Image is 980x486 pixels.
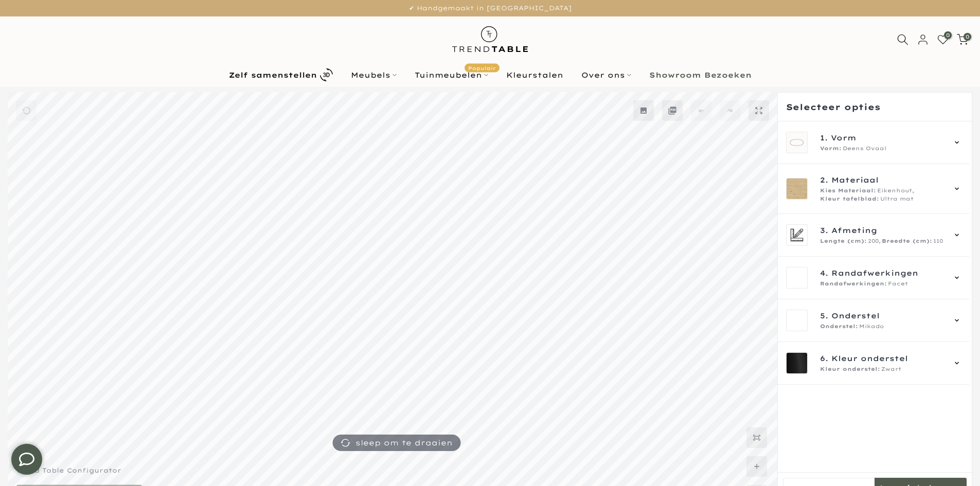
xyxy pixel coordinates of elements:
[13,3,967,14] p: ✔ Handgemaakt in [GEOGRAPHIC_DATA]
[957,34,968,45] a: 0
[944,31,952,39] span: 0
[964,33,971,41] span: 0
[405,69,497,81] a: TuinmeubelenPopulair
[229,71,317,79] b: Zelf samenstellen
[572,69,640,81] a: Over ons
[1,434,52,485] iframe: toggle-frame
[465,63,500,72] span: Populair
[497,69,572,81] a: Kleurstalen
[937,34,949,45] a: 0
[640,69,760,81] a: Showroom Bezoeken
[342,69,405,81] a: Meubels
[220,66,342,84] a: Zelf samenstellen
[649,71,752,79] b: Showroom Bezoeken
[445,16,535,62] img: trend-table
